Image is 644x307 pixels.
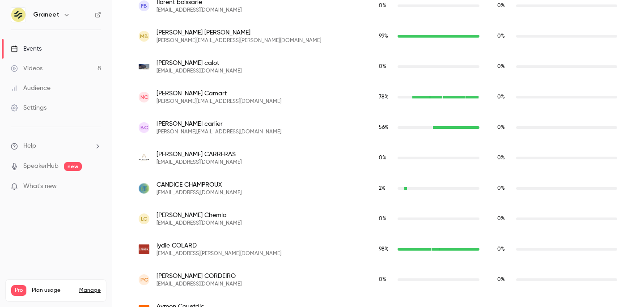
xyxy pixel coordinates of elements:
[157,281,241,288] span: [EMAIL_ADDRESS][DOMAIN_NAME]
[139,244,149,255] img: finn-est.com
[157,211,241,220] span: [PERSON_NAME] Chemla
[130,204,626,234] div: lisachemla@gmail.com
[130,264,626,295] div: paolocordeiro70@gmail.com
[23,141,36,151] span: Help
[497,93,512,101] span: Replay watch time
[33,10,59,19] h6: Graneet
[379,215,393,223] span: Live watch time
[157,89,281,98] span: [PERSON_NAME] Camart
[157,220,241,227] span: [EMAIL_ADDRESS][DOMAIN_NAME]
[497,154,512,162] span: Replay watch time
[157,189,241,196] span: [EMAIL_ADDRESS][DOMAIN_NAME]
[379,63,393,71] span: Live watch time
[139,64,149,70] img: gdetancheite.fr
[11,285,26,296] span: Pro
[497,124,512,132] span: Replay watch time
[497,186,505,191] span: 0 %
[157,119,281,128] span: [PERSON_NAME] carlier
[379,277,386,282] span: 0 %
[497,125,505,130] span: 0 %
[379,216,386,222] span: 0 %
[379,245,393,253] span: Live watch time
[379,125,389,130] span: 56 %
[140,93,148,101] span: NC
[130,234,626,264] div: lydie@finn-est.com
[497,94,505,100] span: 0 %
[23,162,59,171] a: SpeakerHub
[141,215,147,223] span: LC
[157,7,241,14] span: [EMAIL_ADDRESS][DOMAIN_NAME]
[379,184,393,192] span: Live watch time
[130,82,626,112] div: nicolas.c@odyssee-studio.com
[497,32,512,40] span: Replay watch time
[497,216,505,222] span: 0 %
[157,68,241,75] span: [EMAIL_ADDRESS][DOMAIN_NAME]
[497,155,505,161] span: 0 %
[379,93,393,101] span: Live watch time
[157,59,241,68] span: [PERSON_NAME] calot
[379,94,389,100] span: 78 %
[23,182,57,191] span: What's new
[139,153,149,163] img: avrillon-agencement.fr
[11,141,101,151] li: help-dropdown-opener
[157,28,321,37] span: [PERSON_NAME] [PERSON_NAME]
[157,241,281,250] span: lydie COLARD
[140,32,148,40] span: MB
[497,276,512,284] span: Replay watch time
[497,3,505,9] span: 0 %
[379,124,393,132] span: Live watch time
[497,184,512,192] span: Replay watch time
[141,2,147,10] span: fb
[130,112,626,143] div: b.carlier@mscm59.fr
[157,250,281,257] span: [EMAIL_ADDRESS][PERSON_NAME][DOMAIN_NAME]
[379,154,393,162] span: Live watch time
[11,84,51,93] div: Audience
[497,64,505,69] span: 0 %
[130,51,626,82] div: m.calot@gdetancheite.fr
[379,32,393,40] span: Live watch time
[497,215,512,223] span: Replay watch time
[157,128,281,136] span: [PERSON_NAME][EMAIL_ADDRESS][DOMAIN_NAME]
[64,162,82,171] span: new
[379,2,393,10] span: Live watch time
[157,98,281,105] span: [PERSON_NAME][EMAIL_ADDRESS][DOMAIN_NAME]
[379,34,388,39] span: 99 %
[139,183,149,194] img: ingethermique.fr
[379,155,386,161] span: 0 %
[157,37,321,44] span: [PERSON_NAME][EMAIL_ADDRESS][PERSON_NAME][DOMAIN_NAME]
[130,21,626,51] div: margot.bontemps@graneet.fr
[130,143,626,173] div: comptabilite@avrillon-agencement.fr
[497,247,505,252] span: 0 %
[11,8,25,22] img: Graneet
[497,277,505,282] span: 0 %
[79,287,101,294] a: Manage
[157,180,241,189] span: CANDICE CHAMPROUX
[157,150,241,159] span: [PERSON_NAME] CARRERAS
[11,103,47,112] div: Settings
[11,44,42,53] div: Events
[379,3,386,9] span: 0 %
[379,186,386,191] span: 2 %
[497,34,505,39] span: 0 %
[11,64,42,73] div: Videos
[497,63,512,71] span: Replay watch time
[130,173,626,204] div: contact@ingethermique.fr
[497,2,512,10] span: Replay watch time
[379,276,393,284] span: Live watch time
[157,272,241,281] span: [PERSON_NAME] CORDEIRO
[379,247,389,252] span: 98 %
[90,183,101,191] iframe: Noticeable Trigger
[140,276,148,284] span: PC
[32,287,74,294] span: Plan usage
[497,245,512,253] span: Replay watch time
[157,159,241,166] span: [EMAIL_ADDRESS][DOMAIN_NAME]
[379,64,386,69] span: 0 %
[140,124,148,132] span: bc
